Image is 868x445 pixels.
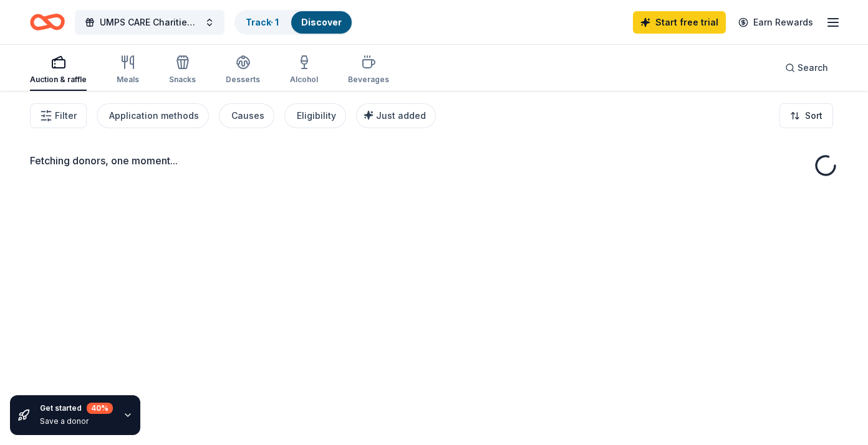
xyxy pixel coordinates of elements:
[40,403,113,414] div: Get started
[376,110,426,121] span: Just added
[30,7,65,37] a: Home
[348,50,389,91] button: Beverages
[284,103,346,128] button: Eligibility
[30,75,87,85] div: Auction & raffle
[779,103,833,128] button: Sort
[633,11,726,34] a: Start free trial
[87,403,113,414] div: 40 %
[348,75,389,85] div: Beverages
[75,10,224,35] button: UMPS CARE Charities 5th Annual East Coast Classic
[100,15,200,30] span: UMPS CARE Charities 5th Annual East Coast Classic
[234,10,353,35] button: Track· 1Discover
[731,11,821,34] a: Earn Rewards
[169,50,196,91] button: Snacks
[40,416,113,426] div: Save a donor
[117,50,139,91] button: Meals
[30,50,87,91] button: Auction & raffle
[356,103,436,128] button: Just added
[55,108,77,123] span: Filter
[97,103,209,128] button: Application methods
[226,50,260,91] button: Desserts
[219,103,274,128] button: Causes
[290,75,318,85] div: Alcohol
[290,50,318,91] button: Alcohol
[231,108,264,123] div: Causes
[109,108,199,123] div: Application methods
[297,108,336,123] div: Eligibility
[30,103,87,128] button: Filter
[805,108,822,123] span: Sort
[117,75,139,85] div: Meals
[226,75,260,85] div: Desserts
[775,55,838,80] button: Search
[246,17,279,27] a: Track· 1
[798,60,828,75] span: Search
[301,17,342,27] a: Discover
[30,153,838,168] div: Fetching donors, one moment...
[169,75,196,85] div: Snacks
